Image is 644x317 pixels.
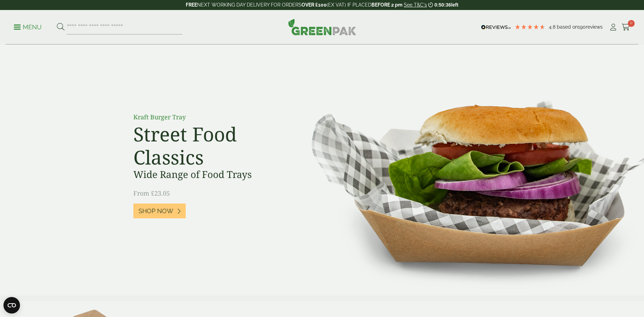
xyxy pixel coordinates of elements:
[622,24,630,31] i: Cart
[622,22,630,32] a: 0
[133,204,186,218] a: Shop Now
[609,24,617,31] i: My Account
[186,2,197,8] strong: FREE
[133,112,288,122] p: Kraft Burger Tray
[133,189,170,197] span: From £23.05
[451,2,458,8] span: left
[557,24,578,30] span: Based on
[514,24,545,30] div: 4.79 Stars
[133,169,288,180] h3: Wide Range of Food Trays
[404,2,427,8] a: See T&C's
[14,23,42,31] p: Menu
[435,2,451,8] span: 0:50:36
[549,24,557,30] span: 4.8
[481,25,511,30] img: REVIEWS.io
[578,24,586,30] span: 190
[628,20,635,27] span: 0
[139,207,173,215] span: Shop Now
[288,19,356,35] img: GreenPak Supplies
[290,45,644,296] img: Street Food Classics
[371,2,402,8] strong: BEFORE 2 pm
[586,24,603,30] span: reviews
[3,297,20,314] button: Open CMP widget
[14,23,42,30] a: Menu
[301,2,327,8] strong: OVER £100
[133,122,288,169] h2: Street Food Classics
